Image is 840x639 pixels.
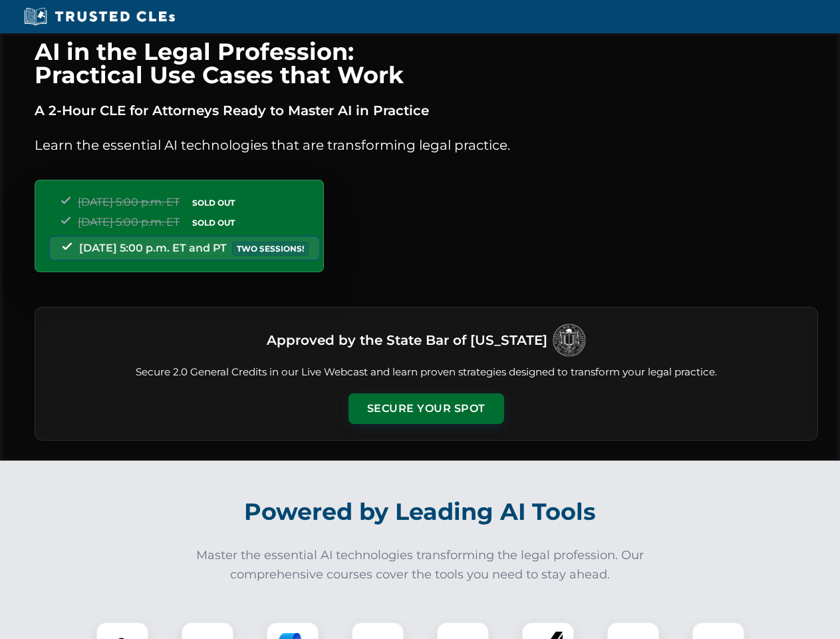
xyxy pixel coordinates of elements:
h2: Powered by Leading AI Tools [52,489,789,535]
span: [DATE] 5:00 p.m. ET [78,216,180,228]
span: [DATE] 5:00 p.m. ET [78,196,180,208]
img: Trusted CLEs [20,7,179,27]
p: Secure 2.0 General Credits in our Live Webcast and learn proven strategies designed to transform ... [51,365,801,380]
p: Learn the essential AI technologies that are transforming legal practice. [35,134,818,156]
span: SOLD OUT [188,196,239,210]
h1: AI in the Legal Profession: Practical Use Cases that Work [35,40,818,87]
h3: Approved by the State Bar of [US_STATE] [267,328,547,352]
p: A 2-Hour CLE for Attorneys Ready to Master AI in Practice [35,100,818,121]
span: SOLD OUT [188,216,239,230]
p: Master the essential AI technologies transforming the legal profession. Our comprehensive courses... [188,546,653,584]
button: Secure Your Spot [349,393,504,424]
img: Logo [553,323,586,357]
